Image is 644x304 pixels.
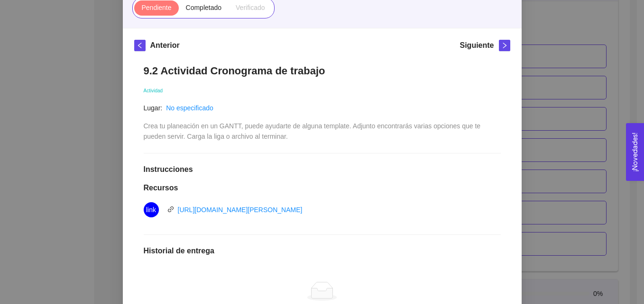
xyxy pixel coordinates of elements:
h1: Historial de entrega [144,246,501,256]
h1: Recursos [144,183,501,193]
span: right [499,42,510,49]
span: link [167,206,174,213]
span: Actividad [144,88,163,93]
span: link [146,202,156,217]
a: No especificado [166,104,213,112]
span: Verificado [236,4,265,11]
button: left [134,40,146,51]
h5: Siguiente [460,40,494,51]
h1: 9.2 Actividad Cronograma de trabajo [144,64,501,77]
span: Crea tu planeación en un GANTT, puede ayudarte de alguna template. Adjunto encontrarás varias opc... [144,122,482,140]
a: [URL][DOMAIN_NAME][PERSON_NAME] [178,206,303,214]
h5: Anterior [150,40,180,51]
article: Lugar: [144,103,163,113]
h1: Instrucciones [144,165,501,174]
button: right [499,40,510,51]
span: left [135,42,145,49]
span: Pendiente [141,4,171,11]
button: Open Feedback Widget [626,123,644,181]
span: Completado [186,4,222,11]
